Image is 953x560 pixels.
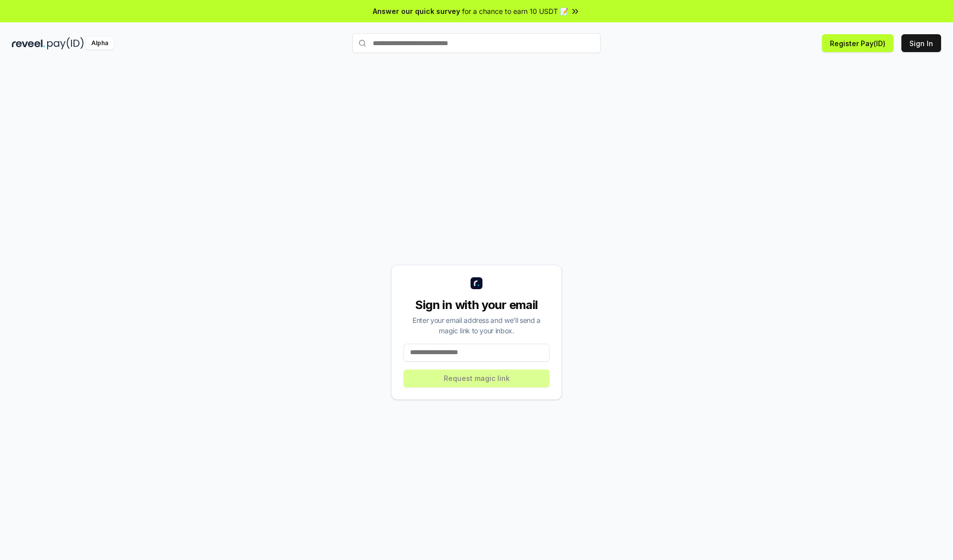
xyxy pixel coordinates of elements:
span: Answer our quick survey [373,6,460,16]
img: reveel_dark [12,37,45,50]
div: Alpha [86,37,114,50]
button: Register Pay(ID) [822,34,893,52]
img: logo_small [471,277,482,289]
span: for a chance to earn 10 USDT 📝 [462,6,568,16]
img: pay_id [47,37,84,50]
div: Sign in with your email [404,297,549,313]
button: Sign In [901,34,941,52]
div: Enter your email address and we’ll send a magic link to your inbox. [404,315,549,336]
